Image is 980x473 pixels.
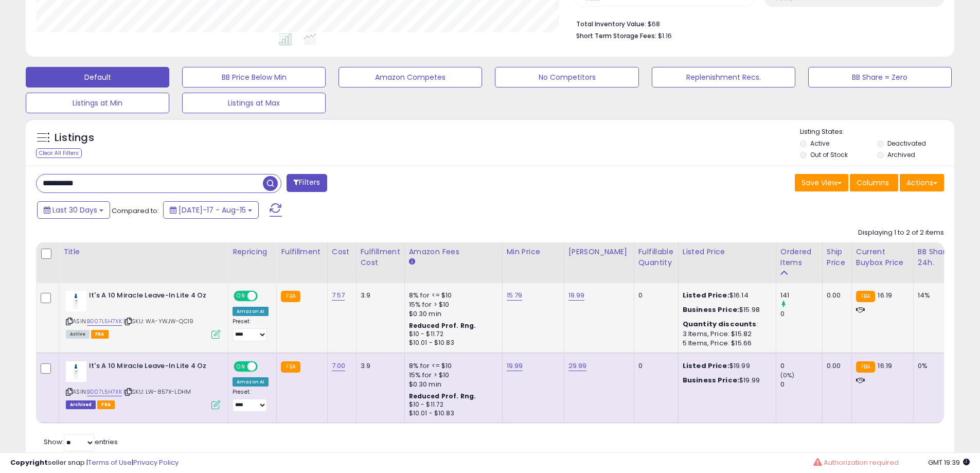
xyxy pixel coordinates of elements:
[256,292,273,301] span: OFF
[235,362,247,371] span: ON
[576,17,936,29] li: $68
[683,247,772,257] div: Listed Price
[780,309,822,319] div: 0
[878,290,892,300] span: 16.19
[281,291,300,302] small: FBA
[233,307,269,316] div: Amazon AI
[683,319,757,329] b: Quantity discounts
[568,247,630,257] div: [PERSON_NAME]
[409,300,494,309] div: 15% for > $10
[887,150,915,159] label: Archived
[850,174,898,191] button: Columns
[409,330,494,339] div: $10 - $11.72
[332,361,346,371] a: 7.00
[112,206,159,216] span: Compared to:
[795,174,848,191] button: Save View
[88,458,132,467] a: Terms of Use
[409,400,494,409] div: $10 - $11.72
[887,139,926,148] label: Deactivated
[495,67,638,87] button: No Competitors
[66,361,220,408] div: ASIN:
[683,290,729,300] b: Listed Price:
[233,377,269,387] div: Amazon AI
[808,67,952,87] button: BB Share = Zero
[409,339,494,347] div: $10.01 - $10.83
[26,67,169,87] button: Default
[332,247,352,257] div: Cost
[568,361,587,371] a: 29.99
[182,93,326,113] button: Listings at Max
[10,458,48,467] strong: Copyright
[800,127,954,137] p: Listing States:
[52,205,97,215] span: Last 30 Days
[233,389,269,412] div: Preset:
[683,376,768,385] div: $19.99
[858,228,944,238] div: Displaying 1 to 2 of 2 items
[918,291,952,300] div: 14%
[780,380,822,389] div: 0
[63,247,224,257] div: Title
[409,392,476,400] b: Reduced Prof. Rng.
[810,139,829,148] label: Active
[568,290,585,301] a: 19.99
[409,409,494,418] div: $10.01 - $10.83
[409,371,494,380] div: 15% for > $10
[576,20,646,28] b: Total Inventory Value:
[900,174,944,191] button: Actions
[87,317,122,326] a: B007L5H7XK
[123,388,191,396] span: | SKU: LW-857X-LDHM
[97,400,115,409] span: FBA
[638,361,670,371] div: 0
[55,131,94,145] h5: Listings
[179,205,246,215] span: [DATE]-17 - Aug-15
[123,317,193,325] span: | SKU: WA-YWJW-QC19
[918,361,952,371] div: 0%
[683,329,768,339] div: 3 Items, Price: $15.82
[26,93,169,113] button: Listings at Min
[409,257,415,267] small: Amazon Fees.
[780,371,795,379] small: (0%)
[780,361,822,371] div: 0
[281,247,323,257] div: Fulfillment
[87,388,122,396] a: B007L5H7XK
[332,290,345,301] a: 7.57
[638,247,674,268] div: Fulfillable Quantity
[233,318,269,341] div: Preset:
[409,247,498,257] div: Amazon Fees
[287,174,327,192] button: Filters
[235,292,247,301] span: ON
[683,361,768,371] div: $19.99
[66,291,86,311] img: 213adOpf0iL._SL40_.jpg
[163,201,259,219] button: [DATE]-17 - Aug-15
[409,291,494,300] div: 8% for <= $10
[361,247,400,268] div: Fulfillment Cost
[810,150,848,159] label: Out of Stock
[133,458,179,467] a: Privacy Policy
[918,247,955,268] div: BB Share 24h.
[66,330,90,339] span: All listings currently available for purchase on Amazon
[507,290,523,301] a: 15.79
[683,320,768,329] div: :
[683,305,768,314] div: $15.98
[409,380,494,389] div: $0.30 min
[44,437,118,447] span: Show: entries
[683,375,739,385] b: Business Price:
[256,362,273,371] span: OFF
[91,330,109,339] span: FBA
[683,339,768,348] div: 5 Items, Price: $15.66
[683,291,768,300] div: $16.14
[361,361,397,371] div: 3.9
[780,247,818,268] div: Ordered Items
[37,201,110,219] button: Last 30 Days
[652,67,795,87] button: Replenishment Recs.
[409,309,494,319] div: $0.30 min
[856,361,875,373] small: FBA
[928,458,970,467] span: 2025-09-15 19:39 GMT
[281,361,300,373] small: FBA
[36,148,82,158] div: Clear All Filters
[878,361,892,371] span: 16.19
[361,291,397,300] div: 3.9
[856,247,909,268] div: Current Buybox Price
[338,67,482,87] button: Amazon Competes
[10,458,179,468] div: seller snap | |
